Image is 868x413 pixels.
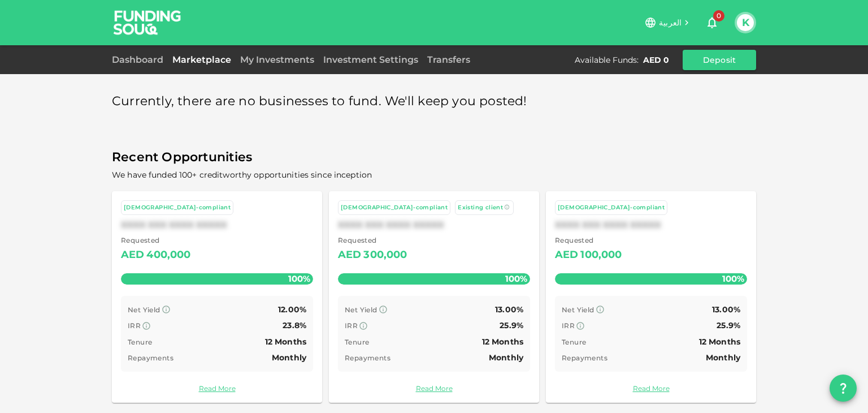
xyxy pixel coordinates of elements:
[713,10,724,21] span: 0
[338,383,530,394] a: Read More
[341,203,448,213] div: [DEMOGRAPHIC_DATA]-compliant
[265,337,306,347] span: 12 Months
[236,54,319,65] a: My Investments
[502,270,530,287] span: 100%
[706,352,740,363] span: Monthly
[555,383,747,394] a: Read More
[495,304,523,315] span: 13.00%
[546,191,756,403] a: [DEMOGRAPHIC_DATA]-compliantXXXX XXX XXXX XXXXX Requested AED100,000100% Net Yield 13.00% IRR 25....
[338,235,407,246] span: Requested
[719,270,747,287] span: 100%
[717,320,740,330] span: 25.9%
[701,11,723,34] button: 0
[345,321,358,330] span: IRR
[121,235,191,246] span: Requested
[345,306,377,314] span: Net Yield
[128,321,141,330] span: IRR
[319,54,423,65] a: Investment Settings
[278,304,306,315] span: 12.00%
[699,337,740,347] span: 12 Months
[562,338,586,346] span: Tenure
[489,352,523,363] span: Monthly
[575,54,639,66] div: Available Funds :
[830,375,857,402] button: question
[112,91,527,113] span: Currently, there are no businesses to fund. We'll keep you posted!
[659,18,682,28] span: العربية
[272,352,306,363] span: Monthly
[500,320,523,330] span: 25.9%
[168,54,236,65] a: Marketplace
[128,338,152,346] span: Tenure
[112,170,372,180] span: We have funded 100+ creditworthy opportunities since inception
[146,246,190,264] div: 400,000
[363,246,407,264] div: 300,000
[285,270,313,287] span: 100%
[423,54,475,65] a: Transfers
[124,203,231,213] div: [DEMOGRAPHIC_DATA]-compliant
[562,306,594,314] span: Net Yield
[482,337,523,347] span: 12 Months
[128,354,173,362] span: Repayments
[555,235,622,246] span: Requested
[555,246,578,264] div: AED
[555,220,747,230] div: XXXX XXX XXXX XXXXX
[345,354,390,362] span: Repayments
[712,304,740,315] span: 13.00%
[329,191,539,403] a: [DEMOGRAPHIC_DATA]-compliant Existing clientXXXX XXX XXXX XXXXX Requested AED300,000100% Net Yiel...
[338,246,361,264] div: AED
[683,50,756,70] button: Deposit
[338,220,530,230] div: XXXX XXX XXXX XXXXX
[112,54,168,65] a: Dashboard
[112,191,322,403] a: [DEMOGRAPHIC_DATA]-compliantXXXX XXX XXXX XXXXX Requested AED400,000100% Net Yield 12.00% IRR 23....
[121,220,313,230] div: XXXX XXX XXXX XXXXX
[345,338,369,346] span: Tenure
[121,383,313,394] a: Read More
[737,14,754,31] button: K
[112,147,756,169] span: Recent Opportunities
[558,203,665,213] div: [DEMOGRAPHIC_DATA]-compliant
[643,54,669,66] div: AED 0
[562,321,575,330] span: IRR
[283,320,306,330] span: 23.8%
[580,246,622,264] div: 100,000
[458,204,503,211] span: Existing client
[121,246,144,264] div: AED
[128,306,160,314] span: Net Yield
[562,354,607,362] span: Repayments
